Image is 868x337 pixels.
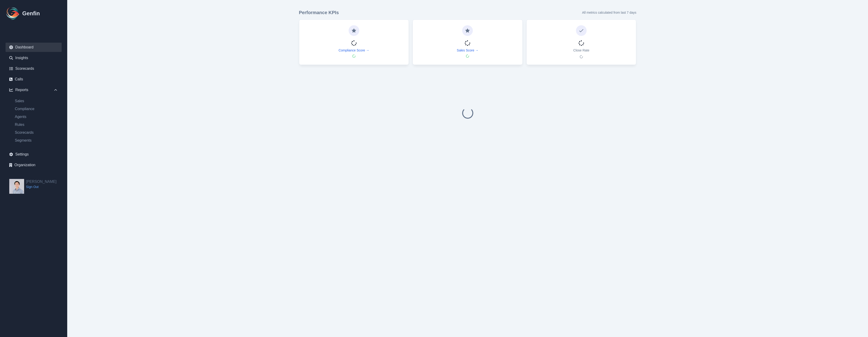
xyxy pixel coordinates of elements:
[6,64,62,73] a: Scorecards
[6,150,62,159] a: Settings
[11,114,62,120] a: Agents
[6,75,62,84] a: Calls
[11,138,62,143] a: Segments
[11,130,62,135] a: Scorecards
[9,179,24,194] img: Jeffrey Pang
[299,9,339,16] h3: Performance KPIs
[457,48,478,53] a: Sales Score →
[6,43,62,52] a: Dashboard
[26,179,57,184] h2: [PERSON_NAME]
[6,6,20,21] img: Logo
[11,106,62,112] a: Compliance
[573,48,589,53] p: Close Rate
[6,160,62,170] a: Organization
[582,10,636,15] p: All metrics calculated from last 7 days
[22,10,40,17] h1: Genfin
[6,85,62,95] div: Reports
[339,48,369,53] a: Compliance Score →
[11,98,62,104] a: Sales
[6,53,62,63] a: Insights
[26,184,57,189] a: Sign Out
[11,122,62,127] a: Rules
